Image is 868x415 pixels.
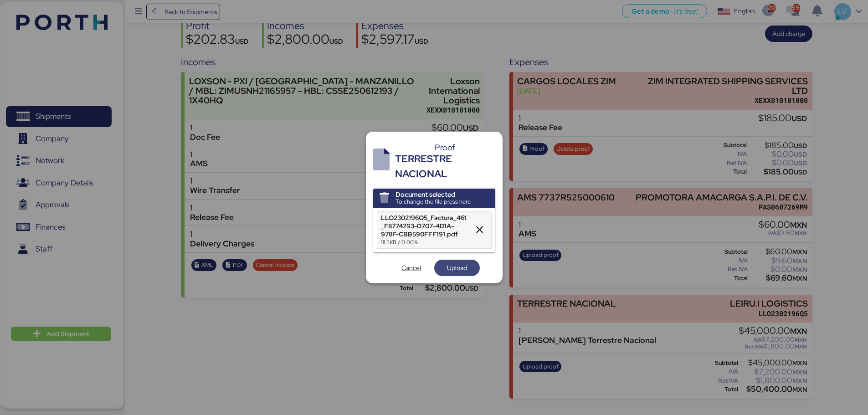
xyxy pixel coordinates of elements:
span: Upload [447,262,467,273]
button: Upload [434,260,480,276]
div: To change the file press here [395,198,471,205]
span: Cancel [401,262,421,273]
div: Document selected [395,191,471,198]
div: LLO2302196Q5_Factura_461_F8774293-D707-4D1A-978F-CBB590FFF191.pdf [381,214,468,238]
button: Cancel [389,260,434,276]
div: Proof [395,143,495,152]
div: 111.5KB / 0.00% [381,238,468,246]
div: TERRESTRE NACIONAL [395,152,495,181]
